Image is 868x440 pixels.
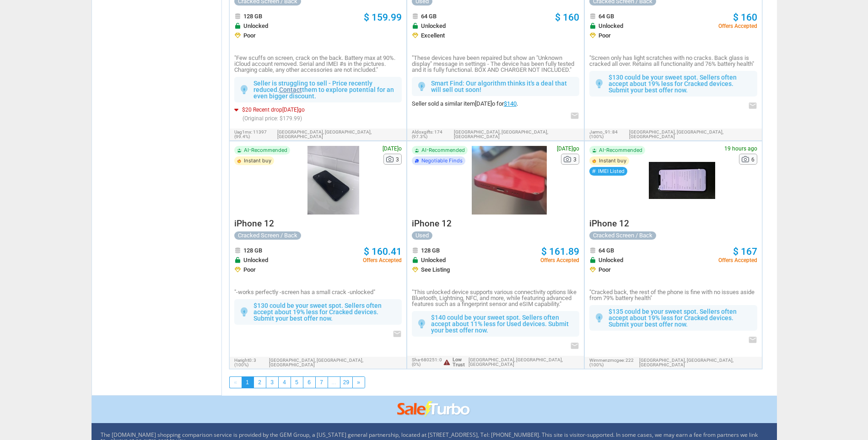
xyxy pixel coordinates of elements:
[279,86,302,93] a: Contact
[243,13,262,19] span: 128 GB
[412,231,432,240] div: Used
[598,23,623,29] span: Unlocked
[555,12,579,23] span: $ 160
[589,289,757,301] p: "Cracked back, the rest of the phone is fine with no issues aside from 79% battery health"
[364,12,402,23] span: $ 159.99
[589,129,618,139] span: 84 (100%)
[243,267,256,273] span: Poor
[393,329,402,338] i: email
[589,129,611,134] span: jarmo_91:
[421,267,450,273] span: See Listing
[243,116,302,121] span: (Original price: $179.99)
[431,314,575,333] p: $140 could be your sweet spot. Sellers often accept about 11% less for Used devices. Submit your ...
[266,377,278,388] a: 3
[243,23,268,29] span: Unlocked
[570,111,579,120] i: email
[397,401,471,418] img: saleturbo.com
[243,257,268,263] span: Unlocked
[328,377,340,388] a: ...
[431,80,575,93] p: Smart Find: Our algorithm thinks it's a deal that will sell out soon!
[303,377,315,388] a: 6
[242,107,305,113] span: $20 Recent drop[DATE]go
[557,146,579,151] span: [DATE]go
[244,148,287,153] span: AI-Recommended
[589,358,634,367] span: 222 (100%)
[243,32,256,38] span: Poor
[589,358,625,363] span: wimmenzmcgee:
[598,247,614,253] span: 64 GB
[269,358,402,367] span: [GEOGRAPHIC_DATA], [GEOGRAPHIC_DATA],[GEOGRAPHIC_DATA]
[421,148,465,153] span: AI-Recommended
[243,247,262,253] span: 128 GB
[421,158,463,163] span: Negotiable Finds
[234,358,256,367] span: 3 (100%)
[724,146,757,151] span: 19 hours ago
[421,257,446,263] span: Unlocked
[253,80,397,99] p: Seller is struggling to sell - Price recently reduced. them to explore potential for an even bigg...
[573,157,577,162] span: 3
[421,32,445,38] span: Excellent
[352,376,365,388] li: Next page
[570,341,579,350] i: email
[277,130,401,139] span: [GEOGRAPHIC_DATA], [GEOGRAPHIC_DATA],[GEOGRAPHIC_DATA]
[412,221,452,228] a: iPhone 12
[412,357,438,362] span: sha-680251:
[412,55,579,73] p: "These devices have been repaired but show an "Unknown display" message in settings - The device ...
[598,13,614,19] span: 64 GB
[454,130,579,139] span: [GEOGRAPHIC_DATA], [GEOGRAPHIC_DATA],[GEOGRAPHIC_DATA]
[244,158,271,163] span: Instant buy
[748,101,757,110] i: email
[589,218,629,229] span: iPhone 12
[234,55,402,73] p: "Few scuffs on screen, crack on the back. Battery max at 90%. iCloud account removed. Serial and ...
[234,129,252,134] span: uag1mx:
[383,146,402,151] span: [DATE]o
[254,377,266,388] a: 2
[598,32,611,38] span: Poor
[412,129,433,134] span: aldoxgifts:
[364,246,402,257] span: $ 160.41
[609,74,752,93] p: $130 could be your sweet spot. Sellers often accept about 19% less for Cracked devices. Submit yo...
[469,358,579,367] span: [GEOGRAPHIC_DATA], [GEOGRAPHIC_DATA],[GEOGRAPHIC_DATA]
[639,358,757,367] span: [GEOGRAPHIC_DATA], [GEOGRAPHIC_DATA],[GEOGRAPHIC_DATA]
[412,129,442,139] span: 174 (97.3%)
[599,158,626,163] span: Instant buy
[353,377,365,388] a: »
[629,130,757,139] span: [GEOGRAPHIC_DATA], [GEOGRAPHIC_DATA],[GEOGRAPHIC_DATA]
[589,221,629,228] a: iPhone 12
[234,221,274,228] a: iPhone 12
[234,231,301,240] div: Cracked Screen / Back
[609,308,752,327] p: $135 could be your sweet spot. Sellers often accept about 19% less for Cracked devices. Submit yo...
[364,247,402,257] a: $ 160.41
[733,12,757,23] span: $ 160
[234,218,274,229] span: iPhone 12
[718,23,757,29] span: Offers Accepted
[555,13,579,22] a: $ 160
[589,231,656,240] div: Cracked Screen / Back
[234,289,402,295] p: "-works perfectly -screen has a small crack -unlocked"
[751,157,755,162] span: 6
[748,335,757,344] i: email
[291,377,303,388] a: 5
[541,247,579,257] a: $ 161.89
[412,357,442,367] span: 0 (0%)
[598,267,611,273] span: Poor
[396,157,399,162] span: 3
[599,148,642,153] span: AI-Recommended
[733,247,757,257] a: $ 167
[230,377,242,388] a: «
[234,129,267,139] span: 11397 (99.4%)
[540,258,579,263] span: Offers Accepted
[421,247,440,253] span: 128 GB
[718,258,757,263] span: Offers Accepted
[598,169,625,174] span: IMEI Listed
[364,13,402,22] a: $ 159.99
[598,257,623,263] span: Unlocked
[316,377,328,388] a: 7
[733,246,757,257] span: $ 167
[253,302,397,322] p: $130 could be your sweet spot. Sellers often accept about 19% less for Cracked devices. Submit yo...
[279,377,291,388] a: 4
[453,357,469,367] span: Low Trust
[421,23,446,29] span: Unlocked
[363,258,402,263] span: Offers Accepted
[541,246,579,257] span: $ 161.89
